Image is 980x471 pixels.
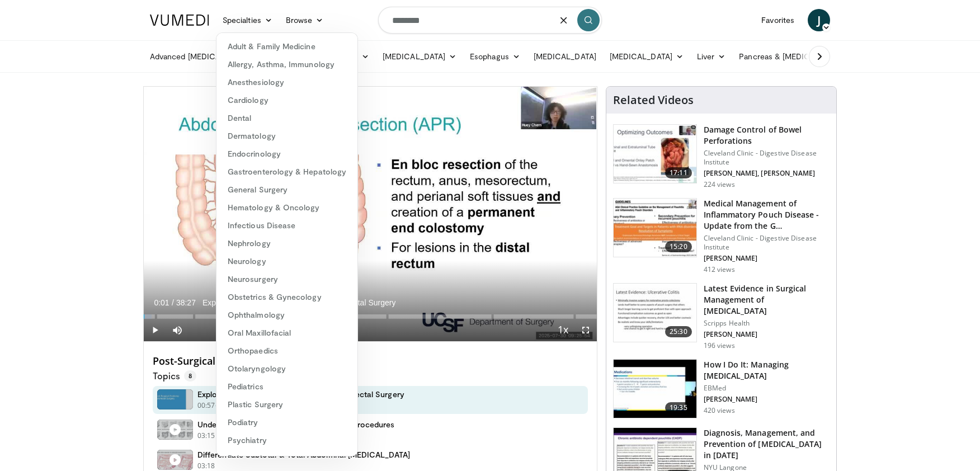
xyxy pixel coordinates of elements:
[614,125,696,183] img: 84ad4d88-1369-491d-9ea2-a1bba70c4e36.150x105_q85_crop-smart_upscale.jpg
[704,169,830,178] p: [PERSON_NAME], [PERSON_NAME]
[614,360,696,418] img: 33c8a20d-22e6-41c9-8733-dded6172086f.150x105_q85_crop-smart_upscale.jpg
[216,73,357,91] a: Anesthesiology
[704,180,735,189] p: 224 views
[216,234,357,252] a: Nephrology
[704,283,830,317] h3: Latest Evidence in Surgical Management of [MEDICAL_DATA]
[197,431,215,441] p: 03:15
[704,265,735,274] p: 412 views
[216,216,357,234] a: Infectious Disease
[216,360,357,378] a: Otolaryngology
[704,427,830,461] h3: Diagnosis, Management, and Prevention of [MEDICAL_DATA] in [DATE]
[574,319,597,341] button: Fullscreen
[732,45,863,68] a: Pancreas & [MEDICAL_DATA]
[176,298,196,307] span: 38:27
[216,324,357,342] a: Oral Maxillofacial
[216,181,357,199] a: General Surgery
[202,298,396,308] span: Explore Post-Surgical Anatomy After Colorectal Surgery
[704,124,830,147] h3: Damage Control of Bowel Perforations
[704,341,735,350] p: 196 views
[614,284,696,342] img: 759caa8f-51be-49e1-b99b-4c218df472f1.150x105_q85_crop-smart_upscale.jpg
[704,254,830,263] p: [PERSON_NAME]
[603,45,690,68] a: [MEDICAL_DATA]
[172,298,174,307] span: /
[216,55,357,73] a: Allergy, Asthma, Immunology
[665,402,692,413] span: 19:35
[704,406,735,415] p: 420 views
[216,127,357,145] a: Dermatology
[216,431,357,449] a: Psychiatry
[216,91,357,109] a: Cardiology
[215,401,243,411] p: - Paused
[665,167,692,178] span: 17:11
[613,124,830,189] a: 17:11 Damage Control of Bowel Perforations Cleveland Clinic - Digestive Disease Institute [PERSON...
[143,45,268,68] a: Advanced [MEDICAL_DATA]
[216,395,357,413] a: Plastic Surgery
[216,109,357,127] a: Dental
[613,359,830,418] a: 19:35 How I Do It: Managing [MEDICAL_DATA] EBMed [PERSON_NAME] 420 views
[665,326,692,337] span: 25:30
[153,370,196,381] p: Topics
[378,7,602,34] input: Search topics, interventions
[197,401,215,411] p: 00:57
[216,37,357,55] a: Adult & Family Medicine
[216,449,357,467] a: Pulmonology
[216,199,357,216] a: Hematology & Oncology
[690,45,732,68] a: Liver
[614,199,696,257] img: 9563fa7c-1501-4542-9566-b82c8a86e130.150x105_q85_crop-smart_upscale.jpg
[665,241,692,252] span: 15:20
[704,198,830,232] h3: Medical Management of Inflammatory Pouch Disease - Update from the G…
[613,283,830,350] a: 25:30 Latest Evidence in Surgical Management of [MEDICAL_DATA] Scripps Health [PERSON_NAME] 196 v...
[197,420,394,430] h4: Understand Right & Left [MEDICAL_DATA] Procedures
[144,319,166,341] button: Play
[216,163,357,181] a: Gastroenterology & Hepatology
[216,378,357,395] a: Pediatrics
[704,234,830,252] p: Cleveland Clinic - Digestive Disease Institute
[704,384,830,393] p: EBMed
[376,45,463,68] a: [MEDICAL_DATA]
[704,149,830,167] p: Cleveland Clinic - Digestive Disease Institute
[704,319,830,328] p: Scripps Health
[704,330,830,339] p: [PERSON_NAME]
[216,252,357,270] a: Neurology
[197,389,404,399] h4: Explore Post-Surgical Anatomy After Colorectal Surgery
[527,45,603,68] a: [MEDICAL_DATA]
[216,288,357,306] a: Obstetrics & Gynecology
[150,15,209,26] img: VuMedi Logo
[704,395,830,404] p: [PERSON_NAME]
[166,319,189,341] button: Mute
[552,319,574,341] button: Playback Rate
[216,32,358,456] div: Specialties
[216,342,357,360] a: Orthopaedics
[463,45,527,68] a: Esophagus
[704,359,830,381] h3: How I Do It: Managing [MEDICAL_DATA]
[216,306,357,324] a: Ophthalmology
[184,370,196,381] span: 8
[808,9,830,31] a: J
[216,270,357,288] a: Neurosurgery
[216,413,357,431] a: Podiatry
[613,198,830,274] a: 15:20 Medical Management of Inflammatory Pouch Disease - Update from the G… Cleveland Clinic - Di...
[154,298,169,307] span: 0:01
[153,355,588,368] h4: Post-Surgical Anatomy: Colorectal Surgery
[279,9,331,31] a: Browse
[197,461,215,471] p: 03:18
[144,314,597,319] div: Progress Bar
[613,93,694,107] h4: Related Videos
[755,9,801,31] a: Favorites
[197,450,410,460] h4: Differentiate Subtotal & Total Abdominal [MEDICAL_DATA]
[144,87,597,342] video-js: Video Player
[216,9,279,31] a: Specialties
[216,145,357,163] a: Endocrinology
